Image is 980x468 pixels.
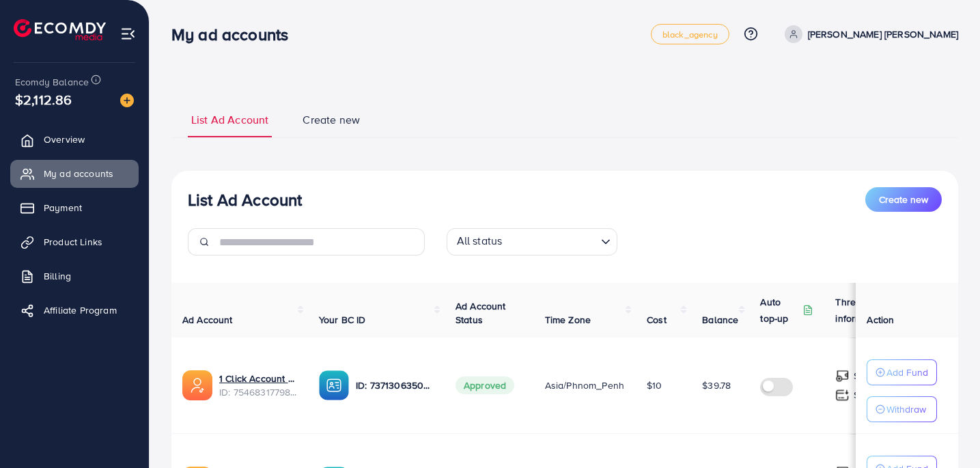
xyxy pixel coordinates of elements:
a: [PERSON_NAME] [PERSON_NAME] [779,25,958,43]
p: Withdraw [886,401,926,417]
span: Time Zone [545,313,591,327]
span: Balance [702,313,738,327]
span: My ad accounts [44,167,113,180]
span: Approved [456,376,514,394]
h3: List Ad Account [188,190,302,210]
img: menu [120,26,136,42]
img: ic-ba-acc.ded83a64.svg [319,370,349,400]
span: Action [867,313,894,327]
span: All status [454,230,505,252]
span: Cost [647,313,667,327]
span: $10 [647,378,662,392]
span: Ad Account Status [456,299,506,327]
span: Create new [303,112,360,128]
a: Product Links [10,228,139,256]
span: Your BC ID [319,313,366,327]
span: Asia/Phnom_Penh [545,378,624,392]
div: <span class='underline'>1 Click Account 132</span></br>7546831779840458753 [219,372,297,400]
span: Payment [44,201,82,215]
a: My ad accounts [10,160,139,187]
div: Search for option [447,228,617,256]
iframe: Chat [922,407,970,458]
a: 1 Click Account 132 [219,372,297,385]
p: ID: 7371306350615248913 [356,377,434,394]
p: [PERSON_NAME] [PERSON_NAME] [808,26,958,42]
p: Add Fund [886,364,928,381]
p: Threshold information [835,294,902,327]
img: top-up amount [835,388,850,402]
img: image [120,94,134,107]
span: Affiliate Program [44,303,117,317]
button: Create new [865,187,942,212]
a: Affiliate Program [10,297,139,324]
span: Billing [44,269,71,283]
span: Ad Account [182,313,233,327]
span: ID: 7546831779840458753 [219,385,297,399]
span: $39.78 [702,378,731,392]
input: Search for option [506,231,595,252]
img: ic-ads-acc.e4c84228.svg [182,370,212,400]
a: black_agency [651,24,729,44]
span: Ecomdy Balance [15,75,89,89]
span: $2,112.86 [15,90,72,109]
span: Product Links [44,235,102,249]
button: Withdraw [867,396,937,422]
a: Billing [10,262,139,290]
span: Overview [44,133,85,146]
a: Overview [10,126,139,153]
img: top-up amount [835,369,850,383]
img: logo [14,19,106,40]
span: List Ad Account [191,112,268,128]
span: black_agency [662,30,718,39]
p: Auto top-up [760,294,800,327]
a: Payment [10,194,139,221]
span: Create new [879,193,928,206]
h3: My ad accounts [171,25,299,44]
button: Add Fund [867,359,937,385]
